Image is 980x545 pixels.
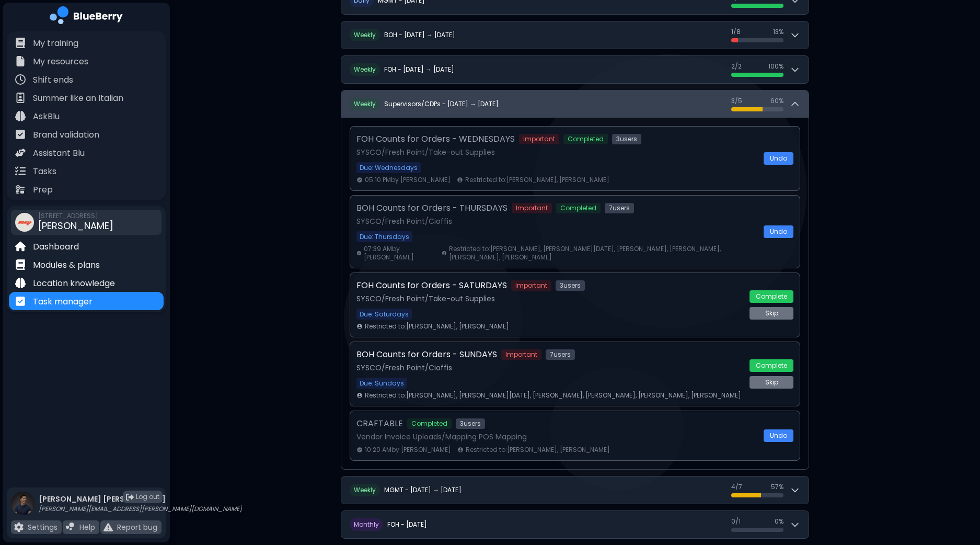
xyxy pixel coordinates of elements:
span: 2 / 2 [731,62,742,71]
p: Tasks [33,165,56,178]
span: 4 / 7 [731,483,742,491]
span: eekly [360,99,376,108]
span: 7 user s [546,349,575,360]
p: Shift ends [33,74,73,86]
p: SYSCO/Fresh Point/Take-out Supplies [356,294,743,303]
h2: Supervisors/CDPs - [DATE] → [DATE] [384,100,499,108]
span: 13 % [773,28,783,36]
p: My resources [33,55,88,68]
img: file icon [66,523,75,532]
span: 3 / 5 [731,97,742,105]
img: file icon [15,38,26,48]
span: 3 user s [456,418,485,429]
p: Location knowledge [33,277,115,290]
p: Modules & plans [33,259,100,271]
p: Assistant Blu [33,147,85,160]
button: Undo [764,225,793,238]
p: BOH Counts for Orders - THURSDAYS [356,202,508,214]
span: Due: Wednesdays [356,162,421,173]
p: Prep [33,184,53,196]
img: file icon [15,278,26,288]
span: Restricted to: [PERSON_NAME], [PERSON_NAME] [466,446,610,454]
img: file icon [15,184,26,195]
p: SYSCO/Fresh Point/Cioffis [356,363,743,372]
p: AskBlu [33,110,60,123]
span: eekly [360,65,376,74]
img: profile photo [11,492,34,526]
span: 05:10 PM by [PERSON_NAME] [365,176,451,184]
img: file icon [103,523,113,532]
span: Important [511,280,551,291]
span: Completed [556,203,601,213]
span: Completed [563,134,608,144]
span: Important [501,349,541,360]
button: MonthlyFOH - [DATE]0/10% [341,511,809,538]
span: Completed [407,418,452,429]
button: WeeklySupervisors/CDPs - [DATE] → [DATE]3/560% [341,90,809,118]
p: SYSCO/Fresh Point/Take-out Supplies [356,147,757,157]
h2: FOH - [DATE] [387,520,427,529]
span: 3 user s [556,280,585,291]
span: Important [512,203,552,213]
span: M [350,518,383,531]
span: W [350,29,380,41]
img: file icon [15,93,26,103]
span: Restricted to: [PERSON_NAME], [PERSON_NAME] [365,322,509,331]
p: Help [79,523,95,532]
img: file icon [15,56,26,66]
button: Complete [750,290,793,303]
button: WeeklyFOH - [DATE] → [DATE]2/2100% [341,56,809,83]
img: file icon [15,259,26,270]
img: file icon [14,523,24,532]
button: Undo [764,429,793,442]
span: Due: Saturdays [356,309,412,320]
p: Report bug [117,523,157,532]
p: CRAFTABLE [356,417,403,430]
span: 57 % [771,483,783,491]
p: FOH Counts for Orders - WEDNESDAYS [356,133,515,145]
p: [PERSON_NAME] [PERSON_NAME] [39,494,242,504]
span: Restricted to: [PERSON_NAME], [PERSON_NAME] [465,176,609,184]
img: file icon [15,166,26,176]
span: 07:39 AM by [PERSON_NAME] [364,245,435,262]
h2: BOH - [DATE] → [DATE] [384,31,455,39]
span: onthly [359,520,379,529]
img: file icon [15,147,26,158]
img: file icon [15,129,26,140]
img: file icon [15,111,26,121]
span: 0 % [775,517,783,526]
p: Task manager [33,296,93,308]
button: Skip [750,307,793,320]
p: [PERSON_NAME][EMAIL_ADDRESS][PERSON_NAME][DOMAIN_NAME] [39,505,242,513]
span: Due: Thursdays [356,231,412,242]
h2: MGMT - [DATE] → [DATE] [384,486,462,494]
span: W [350,63,380,76]
p: My training [33,37,78,50]
button: Complete [750,359,793,372]
span: 7 user s [605,203,634,213]
span: W [350,98,380,110]
button: WeeklyBOH - [DATE] → [DATE]1/813% [341,21,809,49]
p: BOH Counts for Orders - SUNDAYS [356,348,497,361]
span: 60 % [770,97,783,105]
span: eekly [360,485,376,494]
span: Due: Sundays [356,378,407,389]
span: Restricted to: [PERSON_NAME], [PERSON_NAME][DATE], [PERSON_NAME], [PERSON_NAME], [PERSON_NAME], [... [449,245,757,262]
span: 0 / 1 [731,517,741,526]
span: 100 % [768,62,783,71]
h2: FOH - [DATE] → [DATE] [384,65,454,74]
button: WeeklyMGMT - [DATE] → [DATE]4/757% [341,476,809,504]
span: 10:20 AM by [PERSON_NAME] [365,446,451,454]
button: Skip [750,376,793,389]
span: 3 user s [612,134,641,144]
span: Restricted to: [PERSON_NAME], [PERSON_NAME][DATE], [PERSON_NAME], [PERSON_NAME], [PERSON_NAME], [... [365,391,741,400]
p: FOH Counts for Orders - SATURDAYS [356,279,507,292]
p: SYSCO/Fresh Point/Cioffis [356,217,757,226]
span: Log out [136,493,159,501]
img: file icon [15,74,26,85]
p: Settings [28,523,57,532]
span: [STREET_ADDRESS] [38,212,113,220]
span: Important [519,134,559,144]
p: Summer like an Italian [33,92,123,105]
img: file icon [15,296,26,306]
